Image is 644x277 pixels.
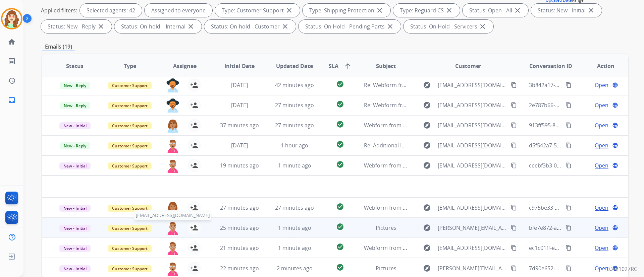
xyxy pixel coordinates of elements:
[190,204,198,212] mat-icon: person_add
[511,245,517,251] mat-icon: content_copy
[529,162,628,169] span: ceebf3b3-0dca-4fea-b043-0fd2f06dc9cd
[438,81,507,89] span: [EMAIL_ADDRESS][DOMAIN_NAME]
[114,20,202,33] div: Status: On-hold – Internal
[511,102,517,108] mat-icon: content_copy
[166,98,179,113] img: agent-avatar
[529,62,572,70] span: Conversation ID
[612,142,618,148] mat-icon: language
[220,265,259,272] span: 22 minutes ago
[376,62,396,70] span: Subject
[595,161,608,169] span: Open
[376,6,384,14] mat-icon: close
[215,4,300,17] div: Type: Customer Support
[529,101,632,109] span: 2e787b66-9933-407c-b25f-8629d76b6ed7
[285,6,293,14] mat-icon: close
[393,4,460,17] div: Type: Reguard CS
[423,204,431,212] mat-icon: explore
[204,20,296,33] div: Status: On-hold - Customer
[190,121,198,129] mat-icon: person_add
[190,161,198,169] mat-icon: person_add
[595,224,608,232] span: Open
[566,225,572,231] mat-icon: content_copy
[438,264,507,272] span: [PERSON_NAME][EMAIL_ADDRESS][PERSON_NAME][DOMAIN_NAME]
[42,43,75,51] p: Emails (19)
[364,142,430,149] span: Re: Additional Information
[438,224,507,232] span: [PERSON_NAME][EMAIL_ADDRESS][PERSON_NAME][DOMAIN_NAME]
[531,4,602,17] div: Status: New - Initial
[423,161,431,169] mat-icon: explore
[423,141,431,149] mat-icon: explore
[455,62,481,70] span: Customer
[438,204,507,212] span: [EMAIL_ADDRESS][DOMAIN_NAME]
[511,205,517,211] mat-icon: content_copy
[479,22,487,30] mat-icon: close
[166,159,179,173] img: agent-avatar
[612,82,618,88] mat-icon: language
[8,38,16,46] mat-icon: home
[336,100,344,108] mat-icon: check_circle
[364,122,516,129] span: Webform from [EMAIL_ADDRESS][DOMAIN_NAME] on [DATE]
[344,62,352,70] mat-icon: arrow_upward
[423,101,431,109] mat-icon: explore
[278,162,311,169] span: 1 minute ago
[329,62,338,70] span: SLA
[566,245,572,251] mat-icon: content_copy
[336,80,344,88] mat-icon: check_circle
[445,6,453,14] mat-icon: close
[423,244,431,252] mat-icon: explore
[275,204,314,211] span: 27 minutes ago
[220,122,259,129] span: 37 minutes ago
[41,20,112,33] div: Status: New - Reply
[612,245,618,251] mat-icon: language
[303,4,390,17] div: Type: Shipping Protection
[423,264,431,272] mat-icon: explore
[190,264,198,272] mat-icon: person_add
[438,141,507,149] span: [EMAIL_ADDRESS][DOMAIN_NAME]
[612,205,618,211] mat-icon: language
[187,22,195,30] mat-icon: close
[281,22,289,30] mat-icon: close
[60,102,90,109] span: New - Reply
[124,62,136,70] span: Type
[231,142,248,149] span: [DATE]
[190,244,198,252] mat-icon: person_add
[566,162,572,168] mat-icon: content_copy
[166,201,179,215] img: agent-avatar
[566,205,572,211] mat-icon: content_copy
[438,161,507,169] span: [EMAIL_ADDRESS][DOMAIN_NAME]
[60,142,90,149] span: New - Reply
[612,102,618,108] mat-icon: language
[587,6,595,14] mat-icon: close
[166,221,179,235] img: agent-avatar
[423,81,431,89] mat-icon: explore
[336,243,344,251] mat-icon: check_circle
[529,122,627,129] span: 913ff595-8c84-4700-be7a-42bf4107afcc
[59,245,91,252] span: New - Initial
[281,142,308,149] span: 1 hour ago
[8,57,16,65] mat-icon: list_alt
[376,265,396,272] span: Pictures
[463,4,528,17] div: Status: Open - All
[566,265,572,271] mat-icon: content_copy
[108,102,152,109] span: Customer Support
[595,141,608,149] span: Open
[166,241,179,255] img: agent-avatar
[566,142,572,148] mat-icon: content_copy
[166,262,179,276] img: agent-avatar
[595,101,608,109] span: Open
[514,6,522,14] mat-icon: close
[108,122,152,129] span: Customer Support
[97,22,105,30] mat-icon: close
[595,204,608,212] span: Open
[220,204,259,211] span: 27 minutes ago
[336,223,344,231] mat-icon: check_circle
[364,101,525,109] span: Re: Webform from [EMAIL_ADDRESS][DOMAIN_NAME] on [DATE]
[511,82,517,88] mat-icon: content_copy
[108,245,152,252] span: Customer Support
[336,203,344,211] mat-icon: check_circle
[166,78,179,92] img: agent-avatar
[224,62,255,70] span: Initial Date
[404,20,493,33] div: Status: On Hold - Servicers
[364,162,516,169] span: Webform from [EMAIL_ADDRESS][DOMAIN_NAME] on [DATE]
[59,205,91,212] span: New - Initial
